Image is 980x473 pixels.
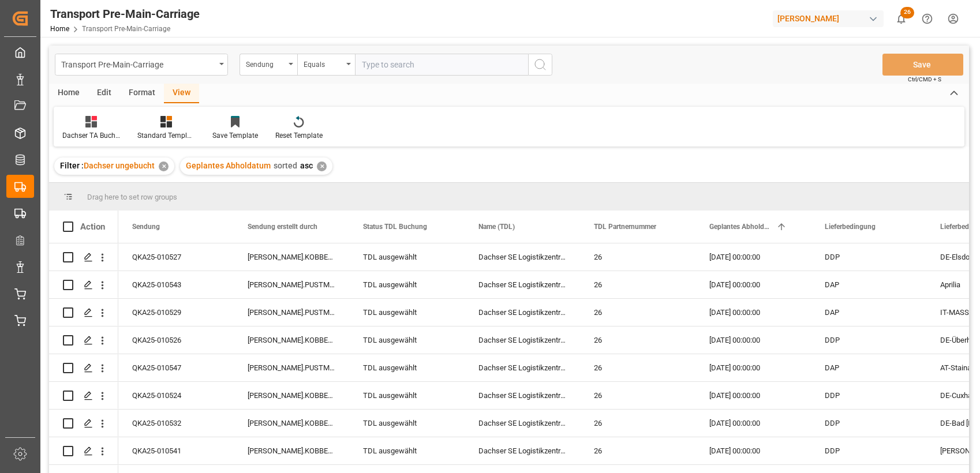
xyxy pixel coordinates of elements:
[363,299,451,326] div: TDL ausgewählt
[118,299,234,326] div: QKA25-010529
[580,243,695,271] div: 26
[709,223,772,231] span: Geplantes Abholdatum
[240,54,297,76] button: open menu
[62,130,120,141] div: Dachser TA Buchungen
[695,410,811,437] div: [DATE] 00:00:00
[580,299,695,326] div: 26
[164,84,199,103] div: View
[773,10,884,27] div: [PERSON_NAME]
[212,130,258,141] div: Save Template
[811,243,926,271] div: DDP
[80,222,105,232] div: Action
[118,382,234,409] div: QKA25-010524
[55,54,228,76] button: open menu
[275,130,323,141] div: Reset Template
[465,382,580,409] div: Dachser SE Logistikzentrum [GEOGRAPHIC_DATA]
[49,354,118,382] div: Press SPACE to select this row.
[118,437,234,464] div: QKA25-010541
[695,299,811,326] div: [DATE] 00:00:00
[84,161,155,170] span: Dachser ungebucht
[914,6,940,32] button: Help Center
[137,130,195,141] div: Standard Templates
[465,410,580,437] div: Dachser SE Logistikzentrum [GEOGRAPHIC_DATA]
[811,382,926,409] div: DDP
[580,354,695,381] div: 26
[580,382,695,409] div: 26
[363,410,451,437] div: TDL ausgewählt
[363,355,451,381] div: TDL ausgewählt
[695,326,811,354] div: [DATE] 00:00:00
[900,7,914,18] span: 26
[49,437,118,465] div: Press SPACE to select this row.
[88,84,120,103] div: Edit
[87,193,177,201] span: Drag here to set row groups
[811,299,926,326] div: DAP
[695,437,811,464] div: [DATE] 00:00:00
[908,75,941,84] span: Ctrl/CMD + S
[465,326,580,354] div: Dachser SE Logistikzentrum [GEOGRAPHIC_DATA]
[49,243,118,271] div: Press SPACE to select this row.
[248,223,317,231] span: Sendung erstellt durch
[478,223,515,231] span: Name (TDL)
[888,6,914,32] button: show 26 new notifications
[120,84,164,103] div: Format
[118,354,234,381] div: QKA25-010547
[234,354,349,381] div: [PERSON_NAME].PUSTMUELLER
[363,272,451,298] div: TDL ausgewählt
[465,243,580,271] div: Dachser SE Logistikzentrum [GEOGRAPHIC_DATA]
[234,243,349,271] div: [PERSON_NAME].KOBBENBRING
[465,437,580,464] div: Dachser SE Logistikzentrum [GEOGRAPHIC_DATA]
[773,7,888,29] button: [PERSON_NAME]
[274,161,297,170] span: sorted
[594,223,656,231] span: TDL Partnernummer
[118,410,234,437] div: QKA25-010532
[60,161,84,170] span: Filter :
[825,223,876,231] span: Lieferbedingung
[363,244,451,271] div: TDL ausgewählt
[317,162,327,171] div: ✕
[580,437,695,464] div: 26
[234,299,349,326] div: [PERSON_NAME].PUSTMUELLER
[528,54,552,76] button: search button
[246,57,285,70] div: Sendung
[465,271,580,298] div: Dachser SE Logistikzentrum [GEOGRAPHIC_DATA]
[580,271,695,298] div: 26
[580,410,695,437] div: 26
[363,382,451,409] div: TDL ausgewählt
[695,243,811,271] div: [DATE] 00:00:00
[234,382,349,409] div: [PERSON_NAME].KOBBENBRING
[50,5,200,22] div: Transport Pre-Main-Carriage
[811,410,926,437] div: DDP
[118,243,234,271] div: QKA25-010527
[363,438,451,464] div: TDL ausgewählt
[304,57,343,70] div: Equals
[234,410,349,437] div: [PERSON_NAME].KOBBENBRING
[49,410,118,437] div: Press SPACE to select this row.
[234,437,349,464] div: [PERSON_NAME].KOBBENBRING
[118,326,234,354] div: QKA25-010526
[132,223,160,231] span: Sendung
[49,382,118,410] div: Press SPACE to select this row.
[49,271,118,299] div: Press SPACE to select this row.
[882,54,963,76] button: Save
[811,354,926,381] div: DAP
[811,326,926,354] div: DDP
[811,437,926,464] div: DDP
[234,271,349,298] div: [PERSON_NAME].PUSTMUELLER
[159,162,169,171] div: ✕
[695,271,811,298] div: [DATE] 00:00:00
[465,354,580,381] div: Dachser SE Logistikzentrum [GEOGRAPHIC_DATA]
[363,223,427,231] span: Status TDL Buchung
[695,354,811,381] div: [DATE] 00:00:00
[50,25,69,33] a: Home
[49,299,118,326] div: Press SPACE to select this row.
[811,271,926,298] div: DAP
[695,382,811,409] div: [DATE] 00:00:00
[297,54,355,76] button: open menu
[186,161,271,170] span: Geplantes Abholdatum
[61,57,215,71] div: Transport Pre-Main-Carriage
[300,161,313,170] span: asc
[234,326,349,354] div: [PERSON_NAME].KOBBENBRING
[580,326,695,354] div: 26
[465,299,580,326] div: Dachser SE Logistikzentrum [GEOGRAPHIC_DATA]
